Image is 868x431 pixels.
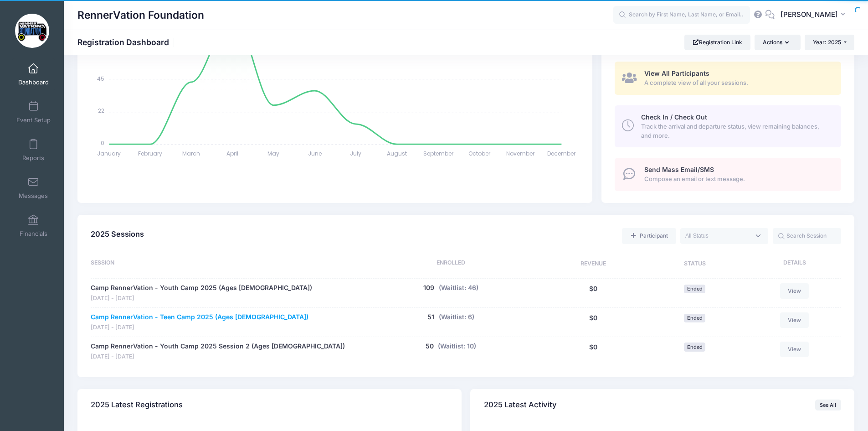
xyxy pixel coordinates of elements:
[641,122,831,140] span: Track the arrival and departure status, view remaining balances, and more.
[615,105,841,147] a: Check In / Check Out Track the arrival and departure status, view remaining balances, and more.
[91,259,361,270] div: Session
[12,210,55,242] a: Financials
[613,6,750,24] input: Search by First Name, Last Name, or Email...
[780,312,809,328] a: View
[101,139,105,146] tspan: 0
[20,230,47,238] span: Financials
[644,78,831,88] span: A complete view of all your sessions.
[91,283,312,293] a: Camp RennerVation - Youth Camp 2025 (Ages [DEMOGRAPHIC_DATA])
[644,166,714,173] span: Send Mass Email/SMS
[615,158,841,191] a: Send Mass Email/SMS Compose an email or text message.
[308,150,322,157] tspan: June
[91,353,345,361] span: [DATE] - [DATE]
[815,400,841,410] a: See All
[98,107,105,114] tspan: 22
[646,259,744,270] div: Status
[12,58,55,90] a: Dashboard
[641,113,707,121] span: Check In / Check Out
[138,150,162,157] tspan: February
[684,35,750,50] a: Registration Link
[15,14,49,48] img: RennerVation Foundation
[12,96,55,128] a: Event Setup
[423,283,434,293] button: 109
[775,5,854,26] button: [PERSON_NAME]
[77,37,177,47] h1: Registration Dashboard
[350,150,362,157] tspan: July
[541,342,646,361] div: $0
[19,192,48,200] span: Messages
[548,150,576,157] tspan: December
[684,343,705,351] span: Ended
[781,10,838,20] span: [PERSON_NAME]
[16,116,51,124] span: Event Setup
[91,294,312,303] span: [DATE] - [DATE]
[684,314,705,322] span: Ended
[268,150,280,157] tspan: May
[615,62,841,95] a: View All Participants A complete view of all your sessions.
[744,259,841,270] div: Details
[361,259,541,270] div: Enrolled
[387,150,407,157] tspan: August
[685,232,750,240] textarea: Search
[805,35,854,50] button: Year: 2025
[684,285,705,293] span: Ended
[506,150,535,157] tspan: November
[91,312,308,322] a: Camp RennerVation - Teen Camp 2025 (Ages [DEMOGRAPHIC_DATA])
[183,150,200,157] tspan: March
[484,392,557,418] h4: 2025 Latest Activity
[780,342,809,357] a: View
[438,342,476,351] button: (Waitlist: 10)
[423,150,454,157] tspan: September
[91,323,308,332] span: [DATE] - [DATE]
[541,312,646,332] div: $0
[813,39,841,46] span: Year: 2025
[439,312,474,322] button: (Waitlist: 6)
[541,259,646,270] div: Revenue
[91,392,183,418] h4: 2025 Latest Registrations
[91,342,345,351] a: Camp RennerVation - Youth Camp 2025 Session 2 (Ages [DEMOGRAPHIC_DATA])
[22,154,44,162] span: Reports
[755,35,800,50] button: Actions
[773,228,841,244] input: Search Session
[427,312,434,322] button: 51
[439,283,478,293] button: (Waitlist: 46)
[18,78,49,86] span: Dashboard
[780,283,809,299] a: View
[98,150,121,157] tspan: January
[644,69,709,77] span: View All Participants
[91,229,144,239] span: 2025 Sessions
[541,283,646,303] div: $0
[622,228,676,244] a: Add a new manual registration
[98,74,105,82] tspan: 45
[226,150,238,157] tspan: April
[12,172,55,204] a: Messages
[468,150,491,157] tspan: October
[426,342,434,351] button: 50
[644,175,831,184] span: Compose an email or text message.
[12,134,55,166] a: Reports
[77,5,204,26] h1: RennerVation Foundation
